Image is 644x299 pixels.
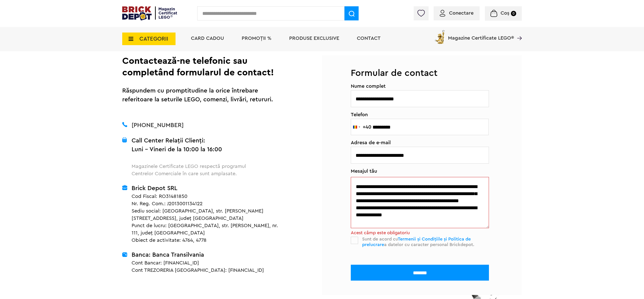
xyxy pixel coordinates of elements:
a: Contact [357,36,381,41]
div: +40 [363,125,371,130]
p: Cont TREZORERIA [GEOGRAPHIC_DATA]: [FINANCIAL_ID] [132,267,287,274]
a: [PHONE_NUMBER] [132,122,184,128]
a: Produse exclusive [289,36,339,41]
div: Acest câmp este obligatoriu [351,230,493,235]
span: Magazine Certificate LEGO® [448,29,514,41]
h1: Banca: Banca Transilvania [132,251,287,259]
span: Magazinele Certificate LEGO respectă programul Centrelor Comerciale în care sunt amplasate. [132,164,246,176]
a: Card Cadou [191,36,224,41]
small: 0 [511,11,516,16]
p: Sunt de acord cu a datelor cu caracter personal Brickdepot. [362,236,493,247]
span: Coș [501,11,509,16]
p: Cont Bancar: [FINANCIAL_ID] [132,259,287,267]
span: Adresa de e-mail [351,140,493,145]
p: Obiect de activitate: 4764, 4778 [132,237,287,244]
p: Răspundem cu promptitudine la orice întrebare referitoare la seturile LEGO, comenzi, livrări, ret... [122,86,277,104]
h3: Formular de contact [322,55,522,77]
h1: Call Center Relații Clienți: Luni – Vineri de la 10:00 la 16:00 [132,136,250,163]
p: Cod Fiscal: RO31481850 [132,193,287,200]
a: Magazine Certificate LEGO® [514,29,522,34]
button: Selected country [351,119,371,135]
span: Nume complet [351,84,493,89]
span: Telefon [351,112,493,117]
a: Conectare [440,11,474,16]
a: PROMOȚII % [242,36,271,41]
p: Punct de lucru: [GEOGRAPHIC_DATA], str. [PERSON_NAME], nr. 111, judeţ [GEOGRAPHIC_DATA] [132,222,287,237]
a: Termenii și Condițiile și Politica de prelucrare [362,237,471,247]
p: Sediu social: [GEOGRAPHIC_DATA], str. [PERSON_NAME][STREET_ADDRESS], judeţ [GEOGRAPHIC_DATA] [132,207,287,222]
span: CATEGORII [139,36,168,42]
span: Conectare [449,11,474,16]
p: Nr. Reg. Com.: J2013001134122 [132,200,287,207]
h2: Contactează-ne telefonic sau completând formularul de contact! [122,55,277,78]
h1: Brick Depot SRL [132,184,287,193]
